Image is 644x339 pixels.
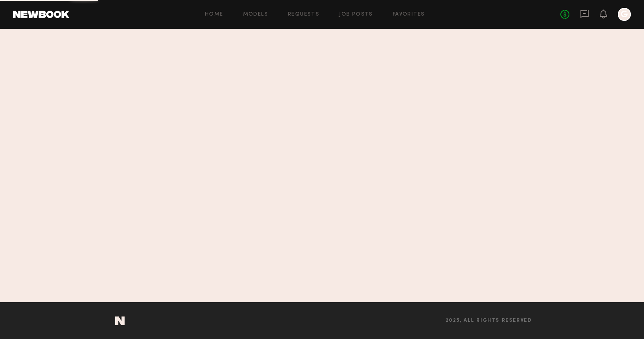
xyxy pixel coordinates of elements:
[205,12,223,17] a: Home
[339,12,373,17] a: Job Posts
[393,12,425,17] a: Favorites
[243,12,268,17] a: Models
[288,12,319,17] a: Requests
[446,318,532,323] span: 2025, all rights reserved
[618,8,631,21] a: G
